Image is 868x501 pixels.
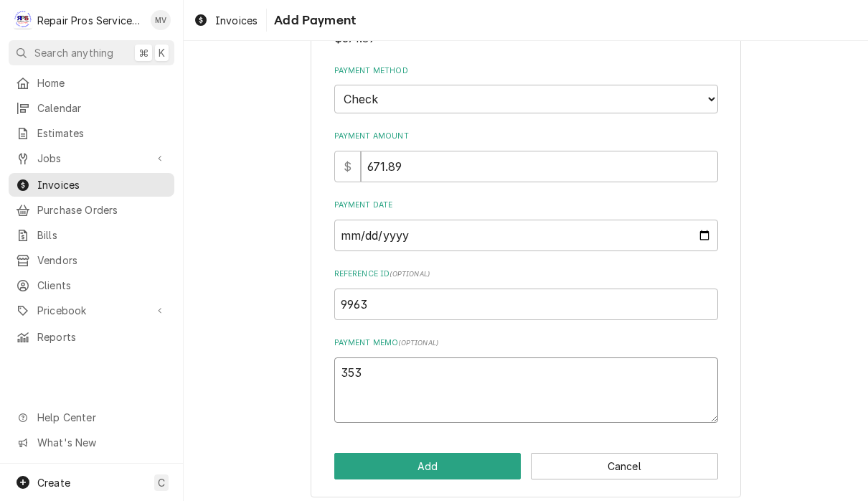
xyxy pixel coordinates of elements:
label: Payment Method [334,65,718,77]
a: Go to Pricebook [9,299,174,322]
div: Payment Date [334,200,718,250]
span: Help Center [37,410,166,425]
span: Pricebook [37,303,146,318]
span: K [159,45,165,60]
div: Payment Method [334,65,718,113]
a: Go to What's New [9,431,174,454]
div: Mindy Volker's Avatar [151,10,171,30]
span: Invoices [215,13,258,28]
span: Create [37,477,70,489]
div: Button Group [334,453,718,479]
a: Purchase Orders [9,198,174,222]
a: Bills [9,223,174,247]
span: What's New [37,435,166,450]
span: Search anything [34,45,113,60]
div: Button Group Row [334,453,718,479]
span: Purchase Orders [37,202,167,217]
span: ⌘ [138,45,148,60]
input: yyyy-mm-dd [334,220,718,251]
span: Home [37,75,167,90]
span: Invoices [37,177,167,192]
button: Search anything⌘K [9,40,174,65]
a: Calendar [9,96,174,120]
span: C [158,475,165,490]
label: Payment Date [334,200,718,211]
label: Payment Memo [334,337,718,349]
a: Invoices [188,9,263,32]
label: Reference ID [334,268,718,280]
button: Add [334,453,522,479]
a: Estimates [9,121,174,145]
div: Payment Memo [334,337,718,422]
span: Vendors [37,253,167,268]
a: Clients [9,273,174,297]
span: Reports [37,329,167,345]
button: Cancel [531,453,718,479]
span: ( optional ) [398,339,438,347]
label: Payment Amount [334,131,718,142]
textarea: 353 [334,357,718,423]
div: MV [151,10,171,30]
span: Add Payment [270,11,356,30]
span: Clients [37,278,167,293]
a: Go to Jobs [9,146,174,170]
span: ( optional ) [390,270,430,278]
div: Repair Pros Services Inc [37,13,143,28]
div: Reference ID [334,268,718,319]
span: Calendar [37,100,167,116]
div: Repair Pros Services Inc's Avatar [13,10,33,30]
a: Invoices [9,173,174,197]
span: Estimates [37,126,167,141]
div: Payment Amount [334,131,718,182]
span: Jobs [37,151,146,166]
div: R [13,10,33,30]
a: Home [9,71,174,95]
div: $ [334,151,361,182]
a: Go to Help Center [9,406,174,429]
span: Bills [37,228,167,243]
a: Reports [9,325,174,349]
a: Vendors [9,248,174,272]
